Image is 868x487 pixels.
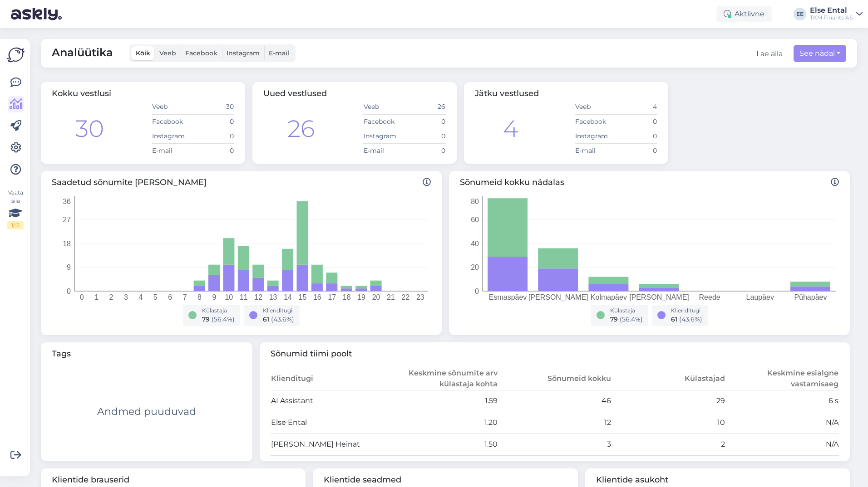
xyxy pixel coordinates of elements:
[363,129,404,143] td: Instagram
[152,129,193,143] td: Instagram
[475,88,539,98] span: Jätku vestlused
[7,46,25,63] img: Askly Logo
[387,293,395,301] tspan: 21
[263,307,294,315] div: Klienditugi
[756,49,783,59] button: Lae alla
[193,143,234,158] td: 0
[212,293,217,301] tspan: 9
[489,293,527,301] tspan: Esmaspäev
[313,293,321,301] tspan: 16
[159,49,176,57] span: Veeb
[227,49,260,57] span: Instagram
[287,111,315,146] div: 26
[97,404,196,419] div: Andmed puuduvad
[263,315,269,323] span: 61
[384,433,498,455] td: 1.50
[271,367,385,390] th: Klienditugi
[503,111,518,146] div: 4
[254,293,262,301] tspan: 12
[109,293,113,301] tspan: 2
[52,44,113,62] span: Analüütika
[591,293,627,301] tspan: Kolmapäev
[616,100,657,114] td: 4
[67,287,71,295] tspan: 0
[263,88,327,98] span: Uued vestlused
[299,293,307,301] tspan: 15
[124,293,128,301] tspan: 3
[94,293,99,301] tspan: 1
[271,433,385,455] td: [PERSON_NAME] Heinat
[185,49,217,57] span: Facebook
[80,293,84,301] tspan: 0
[52,88,111,98] span: Kokku vestlusi
[810,7,863,21] a: Else EntalTKM Finants AS
[616,114,657,129] td: 0
[575,129,616,143] td: Instagram
[616,129,657,143] td: 0
[343,293,351,301] tspan: 18
[699,293,720,301] tspan: Reede
[384,367,498,390] th: Keskmine sõnumite arv külastaja kohta
[138,293,143,301] tspan: 4
[401,293,409,301] tspan: 22
[197,293,202,301] tspan: 8
[404,100,446,114] td: 26
[357,293,365,301] tspan: 19
[471,239,479,247] tspan: 40
[610,307,643,315] div: Külastaja
[271,412,385,433] td: Else Ental
[202,307,235,315] div: Külastaja
[152,114,193,129] td: Facebook
[575,143,616,158] td: E-mail
[324,474,567,486] span: Klientide seadmed
[152,143,193,158] td: E-mail
[153,293,158,301] tspan: 5
[63,216,71,224] tspan: 27
[183,293,187,301] tspan: 7
[269,49,289,57] span: E-mail
[63,197,71,205] tspan: 36
[612,390,725,412] td: 29
[679,315,702,323] span: ( 43.6 %)
[746,293,774,301] tspan: Laupäev
[596,474,839,486] span: Klientide asukoht
[193,100,234,114] td: 30
[404,129,446,143] td: 0
[528,293,588,302] tspan: [PERSON_NAME]
[629,293,689,302] tspan: [PERSON_NAME]
[269,293,277,301] tspan: 13
[372,293,380,301] tspan: 20
[612,367,725,390] th: Külastajad
[271,315,294,323] span: ( 43.6 %)
[725,433,839,455] td: N/A
[75,111,104,146] div: 30
[363,114,404,129] td: Facebook
[612,412,725,433] td: 10
[271,348,839,360] span: Sõnumid tiimi poolt
[384,412,498,433] td: 1.20
[471,197,479,205] tspan: 80
[63,239,71,247] tspan: 18
[271,390,385,412] td: AI Assistant
[475,287,479,295] tspan: 0
[810,14,853,21] div: TKM Finants AS
[193,129,234,143] td: 0
[471,216,479,224] tspan: 60
[671,307,702,315] div: Klienditugi
[725,390,839,412] td: 6 s
[136,49,150,57] span: Kõik
[7,189,24,229] div: Vaata siia
[168,293,172,301] tspan: 6
[575,100,616,114] td: Veeb
[794,8,806,20] div: EE
[193,114,234,129] td: 0
[610,315,618,323] span: 79
[498,367,612,390] th: Sõnumeid kokku
[212,315,235,323] span: ( 56.4 %)
[471,263,479,271] tspan: 20
[52,348,242,360] span: Tags
[612,433,725,455] td: 2
[620,315,643,323] span: ( 56.4 %)
[284,293,292,301] tspan: 14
